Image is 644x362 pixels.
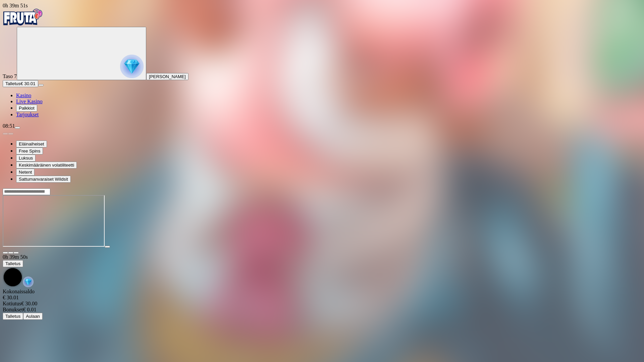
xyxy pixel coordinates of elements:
[26,314,40,319] span: Aulaan
[3,80,38,87] button: Talletusplus icon€ 30.01
[3,254,28,260] span: user session time
[16,112,39,117] a: Tarjoukset
[5,261,20,266] span: Talletus
[105,246,110,248] button: play icon
[19,141,44,146] span: Eläinaiheiset
[3,9,641,118] nav: Primary
[20,81,35,86] span: € 30.01
[3,301,21,306] span: Kotiutus
[16,99,43,104] a: Live Kasino
[16,176,71,183] button: Sattumanvaraiset Wildsit
[23,313,43,320] button: Aulaan
[38,84,44,86] button: menu
[3,188,50,195] input: Search
[3,301,641,307] div: € 30.00
[16,169,35,176] button: Netent
[3,123,15,129] span: 08:51
[146,73,189,80] button: [PERSON_NAME]
[3,260,23,267] button: Talletus
[3,73,17,79] span: Taso 7
[16,155,36,162] button: Luksus
[3,295,641,301] div: € 30.01
[3,3,28,8] span: user session time
[23,277,34,287] img: reward-icon
[3,93,641,118] nav: Main menu
[3,133,8,135] button: prev slide
[3,289,641,320] div: Game menu content
[16,105,37,112] button: Palkkiot
[5,314,20,319] span: Talletus
[3,307,641,313] div: € 0.01
[5,81,20,86] span: Talletus
[19,177,68,182] span: Sattumanvaraiset Wildsit
[15,127,20,129] button: menu
[3,195,105,247] iframe: Piggy Riches
[3,9,43,25] img: Fruta
[120,55,144,78] img: reward progress
[3,254,641,289] div: Game menu
[8,252,13,254] button: chevron-down icon
[3,307,23,312] span: Bonukset
[3,252,8,254] button: close icon
[13,252,19,254] button: fullscreen icon
[3,313,23,320] button: Talletus
[16,140,47,147] button: Eläinaiheiset
[19,163,74,168] span: Keskimääräinen volatiliteetti
[16,162,77,169] button: Keskimääräinen volatiliteetti
[16,93,31,98] a: Kasino
[19,106,35,111] span: Palkkiot
[19,170,32,175] span: Netent
[8,133,13,135] button: next slide
[149,74,186,79] span: [PERSON_NAME]
[19,156,33,161] span: Luksus
[3,289,641,301] div: Kokonaissaldo
[3,21,43,26] a: Fruta
[16,147,43,155] button: Free Spins
[17,27,146,80] button: reward progress
[19,148,40,154] span: Free Spins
